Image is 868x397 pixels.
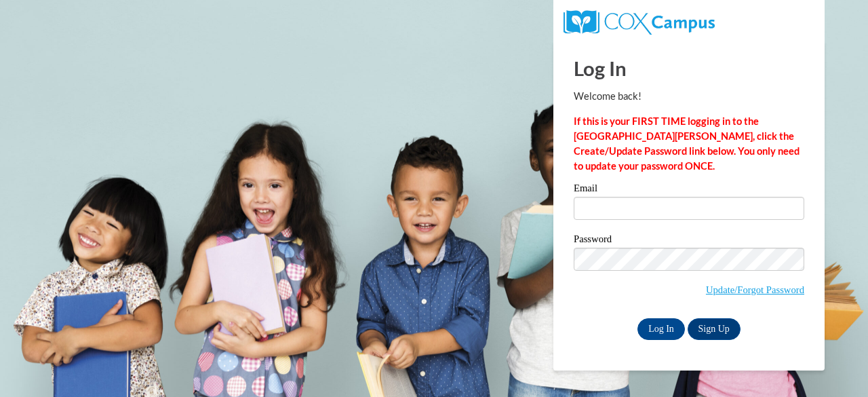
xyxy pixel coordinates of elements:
[564,10,715,35] img: COX Campus
[706,284,804,295] a: Update/Forgot Password
[688,318,741,340] a: Sign Up
[574,115,800,172] strong: If this is your FIRST TIME logging in to the [GEOGRAPHIC_DATA][PERSON_NAME], click the Create/Upd...
[574,89,804,104] p: Welcome back!
[574,234,804,248] label: Password
[574,183,804,197] label: Email
[564,16,715,27] a: COX Campus
[637,318,685,340] input: Log In
[574,54,804,82] h1: Log In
